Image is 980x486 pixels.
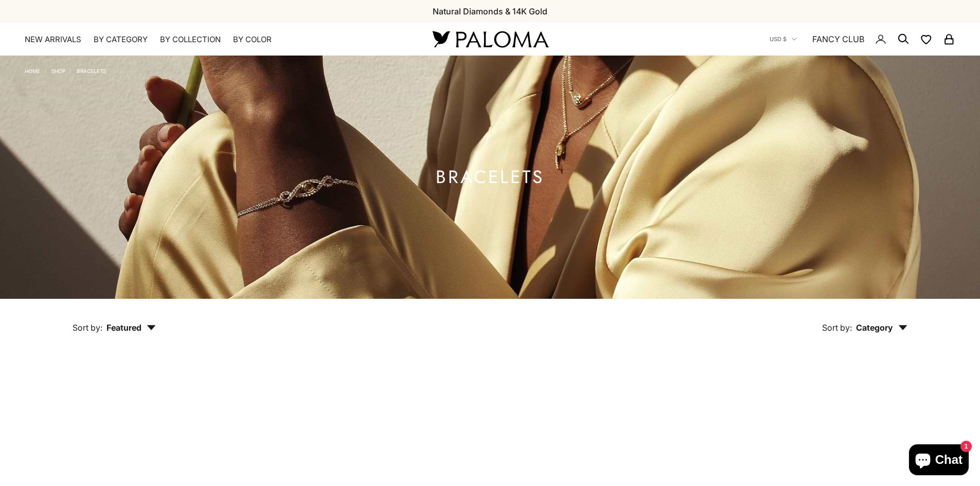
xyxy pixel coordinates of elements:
[25,68,40,74] a: Home
[51,68,65,74] a: Shop
[770,34,797,44] button: USD $
[770,34,787,44] span: USD $
[25,34,81,45] a: NEW ARRIVALS
[233,34,272,45] summary: By Color
[73,322,102,333] span: Sort by:
[433,5,547,18] p: Natural Diamonds & 14K Gold
[906,444,972,478] inbox-online-store-chat: Shopify online store chat
[812,32,864,46] a: FANCY CLUB
[160,34,221,45] summary: By Collection
[49,299,180,342] button: Sort by: Featured
[798,299,931,342] button: Sort by: Category
[822,322,852,333] span: Sort by:
[106,322,156,333] span: Featured
[25,66,106,74] nav: Breadcrumb
[94,34,148,45] summary: By Category
[856,322,907,333] span: Category
[25,34,408,45] nav: Primary navigation
[770,23,955,56] nav: Secondary navigation
[77,68,106,74] a: Bracelets
[436,171,544,184] h1: Bracelets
